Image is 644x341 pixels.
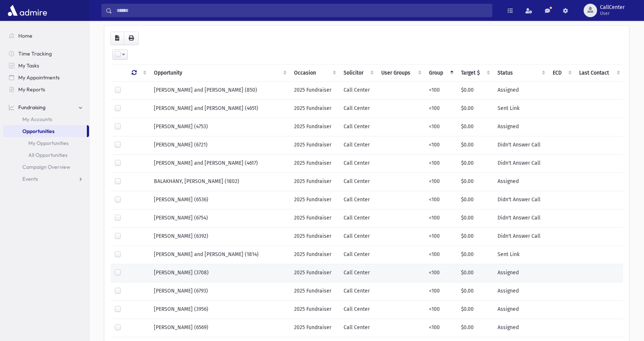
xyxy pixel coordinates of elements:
[457,136,493,154] td: $0.00
[424,64,456,81] th: Group: activate to sort column descending
[339,300,377,319] td: Call Center
[154,251,259,258] span: [PERSON_NAME] and [PERSON_NAME] (1814)
[424,282,456,300] td: <100
[339,154,377,173] td: Call Center
[339,319,377,337] td: Call Center
[154,233,208,239] span: [PERSON_NAME] (6392)
[457,118,493,136] td: $0.00
[339,173,377,191] td: Call Center
[424,173,456,191] td: <100
[493,100,548,118] td: Sent Link
[457,264,493,282] td: $0.00
[3,83,89,95] a: My Reports
[457,64,493,81] th: Target $: activate to sort column ascending
[457,209,493,227] td: $0.00
[377,64,424,81] th: User Groups: activate to sort column ascending
[493,191,548,209] td: Didn't Answer Call
[339,118,377,136] td: Call Center
[22,164,70,170] span: Campaign Overview
[290,264,339,282] td: 2025 Fundraiser
[424,319,456,337] td: <100
[3,48,89,60] a: Time Tracking
[154,324,208,331] span: [PERSON_NAME] (6569)
[457,246,493,264] td: $0.00
[18,62,39,69] span: My Tasks
[6,3,49,18] img: AdmirePro
[154,288,208,294] span: [PERSON_NAME] (6793)
[493,227,548,246] td: Didn't Answer Call
[493,319,548,337] td: Assigned
[290,300,339,319] td: 2025 Fundraiser
[493,282,548,300] td: Assigned
[339,136,377,154] td: Call Center
[290,282,339,300] td: 2025 Fundraiser
[339,209,377,227] td: Call Center
[290,100,339,118] td: 2025 Fundraiser
[22,176,38,182] span: Events
[110,32,124,45] button: CSV
[112,4,492,17] input: Search
[457,81,493,100] td: $0.00
[154,87,257,93] span: [PERSON_NAME] and [PERSON_NAME] (850)
[3,101,89,113] a: Fundraising
[154,178,239,184] span: BALAKHANY, [PERSON_NAME] (1802)
[18,50,52,57] span: Time Tracking
[493,209,548,227] td: Didn't Answer Call
[18,104,45,111] span: Fundraising
[290,227,339,246] td: 2025 Fundraiser
[154,215,208,221] span: [PERSON_NAME] (6754)
[424,209,456,227] td: <100
[493,264,548,282] td: Assigned
[154,142,208,148] span: [PERSON_NAME] (6721)
[154,269,209,276] span: [PERSON_NAME] (3708)
[290,209,339,227] td: 2025 Fundraiser
[493,81,548,100] td: Assigned
[124,32,139,45] button: Print
[339,246,377,264] td: Call Center
[154,123,208,130] span: [PERSON_NAME] (4753)
[424,264,456,282] td: <100
[18,86,45,93] span: My Reports
[457,154,493,173] td: $0.00
[18,32,32,39] span: Home
[493,136,548,154] td: Didn't Answer Call
[290,64,339,81] th: Occasion : activate to sort column ascending
[339,227,377,246] td: Call Center
[493,246,548,264] td: Sent Link
[3,173,89,185] a: Events
[424,246,456,264] td: <100
[575,64,623,81] th: Last Contact: activate to sort column ascending
[339,191,377,209] td: Call Center
[149,64,290,81] th: Opportunity: activate to sort column ascending
[457,173,493,191] td: $0.00
[457,191,493,209] td: $0.00
[424,227,456,246] td: <100
[457,227,493,246] td: $0.00
[493,64,548,81] th: Status: activate to sort column ascending
[290,246,339,264] td: 2025 Fundraiser
[493,300,548,319] td: Assigned
[424,154,456,173] td: <100
[339,264,377,282] td: Call Center
[290,154,339,173] td: 2025 Fundraiser
[3,137,89,149] a: My Opportunities
[457,319,493,337] td: $0.00
[493,154,548,173] td: Didn't Answer Call
[424,118,456,136] td: <100
[3,149,89,161] a: All Opportunities
[548,64,574,81] th: ECD: activate to sort column ascending
[290,173,339,191] td: 2025 Fundraiser
[154,105,258,111] span: [PERSON_NAME] and [PERSON_NAME] (4651)
[127,64,149,81] th: : activate to sort column ascending
[22,128,54,135] span: Opportunities
[493,118,548,136] td: Assigned
[154,306,208,312] span: [PERSON_NAME] (3956)
[3,30,89,42] a: Home
[154,160,258,166] span: [PERSON_NAME] and [PERSON_NAME] (4617)
[339,64,377,81] th: Solicitor: activate to sort column ascending
[290,81,339,100] td: 2025 Fundraiser
[424,191,456,209] td: <100
[457,300,493,319] td: $0.00
[3,60,89,72] a: My Tasks
[493,173,548,191] td: Assigned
